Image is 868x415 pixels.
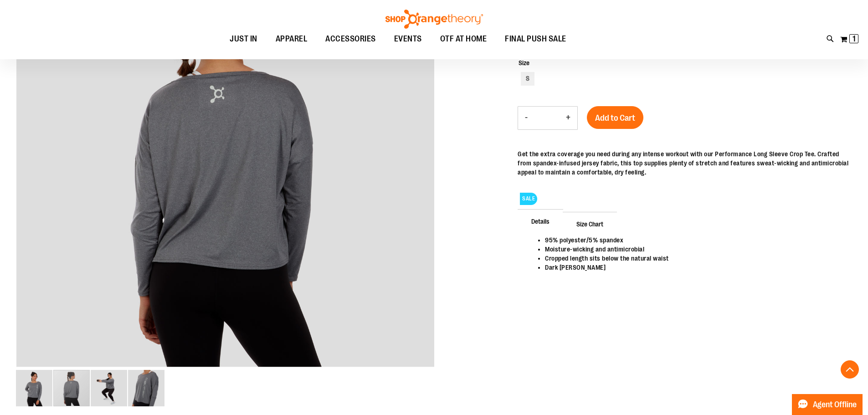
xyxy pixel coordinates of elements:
[545,254,843,263] li: Cropped length sits below the natural waist
[563,212,617,236] span: Size Chart
[518,107,534,129] button: Decrease product quantity
[496,29,575,50] a: FINAL PUSH SALE
[91,370,127,406] img: Alternate image #2 for 1537035
[545,245,843,254] li: Moisture-wicking and antimicrobial
[91,369,128,407] div: image 3 of 4
[384,10,484,29] img: Shop Orangetheory
[16,369,53,407] div: image 1 of 4
[841,360,859,379] button: Back To Top
[230,29,257,49] span: JUST IN
[559,107,577,129] button: Increase product quantity
[385,29,431,50] a: EVENTS
[534,107,559,129] input: Product quantity
[53,369,91,407] div: image 2 of 4
[792,394,863,415] button: Agent Offline
[545,263,843,272] li: Dark [PERSON_NAME]
[316,29,385,50] a: ACCESSORIES
[813,400,857,409] span: Agent Offline
[276,29,308,49] span: APPAREL
[518,209,563,233] span: Details
[440,29,487,49] span: OTF AT HOME
[221,29,267,50] a: JUST IN
[394,29,422,49] span: EVENTS
[853,34,856,43] span: 1
[595,113,635,123] span: Add to Cart
[521,72,534,86] div: S
[520,193,537,205] span: SALE
[128,370,164,406] img: Alternate image #3 for 1537035
[587,106,643,129] button: Add to Cart
[431,29,496,50] a: OTF AT HOME
[16,370,52,406] img: Product image for Performance Long Sleeve Crop Tee
[325,29,376,49] span: ACCESSORIES
[518,149,852,177] div: Get the extra coverage you need during any intense workout with our Performance Long Sleeve Crop ...
[519,59,529,67] span: Size
[128,369,164,407] div: image 4 of 4
[267,29,317,49] a: APPAREL
[545,236,843,245] li: 95% polyester/5% spandex
[505,29,566,49] span: FINAL PUSH SALE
